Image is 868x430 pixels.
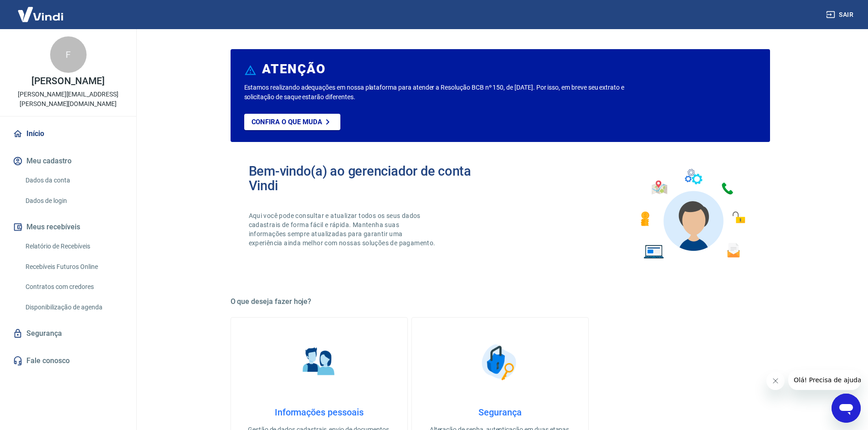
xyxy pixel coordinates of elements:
[231,297,770,306] h5: O que deseja fazer hoje?
[246,407,393,418] h4: Informações pessoais
[22,278,125,296] a: Contratos com credores
[11,0,70,28] img: Vindi
[31,76,104,86] p: [PERSON_NAME]
[262,65,325,74] h6: ATENÇÃO
[788,370,861,390] iframe: Mensagem da empresa
[7,90,129,109] p: [PERSON_NAME][EMAIL_ADDRESS][PERSON_NAME][DOMAIN_NAME]
[11,124,125,144] a: Início
[766,372,785,390] iframe: Fechar mensagem
[5,6,77,14] span: Olá! Precisa de ajuda?
[22,298,125,317] a: Disponibilização de agenda
[11,217,125,237] button: Meus recebíveis
[252,118,322,126] p: Confira o que muda
[244,114,340,130] a: Confira o que muda
[50,36,87,73] div: F
[824,6,857,23] button: Sair
[11,351,125,371] a: Fale conosco
[426,407,574,418] h4: Segurança
[11,151,125,171] button: Meu cadastro
[22,258,125,276] a: Recebíveis Futuros Online
[296,339,342,385] img: Informações pessoais
[22,171,125,190] a: Dados da conta
[632,164,752,264] img: Imagem de um avatar masculino com diversos icones exemplificando as funcionalidades do gerenciado...
[22,192,125,210] a: Dados de login
[22,237,125,256] a: Relatório de Recebíveis
[832,394,861,423] iframe: Botão para abrir a janela de mensagens
[477,339,523,385] img: Segurança
[244,83,654,102] p: Estamos realizando adequações em nossa plataforma para atender a Resolução BCB nº 150, de [DATE]....
[249,211,437,248] p: Aqui você pode consultar e atualizar todos os seus dados cadastrais de forma fácil e rápida. Mant...
[249,164,500,193] h2: Bem-vindo(a) ao gerenciador de conta Vindi
[11,324,125,344] a: Segurança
